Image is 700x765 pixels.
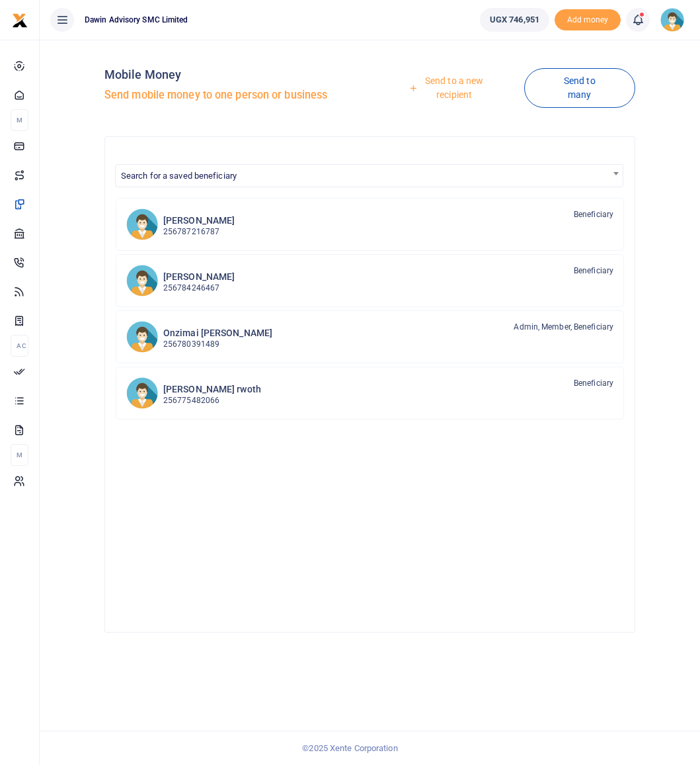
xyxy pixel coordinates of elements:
span: Search for a saved beneficiary [116,165,623,185]
a: logo-small logo-large logo-large [12,15,28,24]
h6: Onzimai [PERSON_NAME] [163,328,272,339]
li: M [11,109,28,131]
span: Add money [555,9,621,31]
h6: [PERSON_NAME] rwoth [163,384,261,395]
img: ROr [126,377,158,409]
span: Search for a saved beneficiary [115,164,623,187]
a: MG [PERSON_NAME] 256784246467 Beneficiary [116,254,624,307]
li: M [11,444,28,466]
img: MG [126,265,158,296]
span: Beneficiary [574,265,613,277]
a: profile-user [660,8,689,32]
span: UGX 746,951 [490,13,539,26]
img: LO [126,208,158,240]
p: 256787216787 [163,226,235,238]
img: logo-small [12,13,28,28]
p: 256775482066 [163,394,261,407]
li: Ac [11,335,28,357]
span: Admin, Member, Beneficiary [514,321,613,333]
a: UGX 746,951 [480,8,549,32]
img: profile-user [660,8,684,32]
a: Add money [555,14,621,24]
a: Send to a new recipient [375,69,524,107]
a: LO [PERSON_NAME] 256787216787 Beneficiary [116,198,624,251]
h4: Mobile Money [104,67,365,82]
span: Dawin Advisory SMC Limited [79,14,194,26]
a: ROr [PERSON_NAME] rwoth 256775482066 Beneficiary [116,367,624,420]
span: Beneficiary [574,208,613,220]
span: Search for a saved beneficiary [121,171,237,181]
h5: Send mobile money to one person or business [104,89,365,102]
img: OFd [126,321,158,353]
span: Beneficiary [574,377,613,389]
h6: [PERSON_NAME] [163,271,235,283]
a: Send to many [524,68,636,108]
p: 256780391489 [163,338,272,351]
a: OFd Onzimai [PERSON_NAME] 256780391489 Admin, Member, Beneficiary [116,310,624,363]
li: Toup your wallet [555,9,621,31]
li: Wallet ballance [475,8,555,32]
h6: [PERSON_NAME] [163,215,235,226]
p: 256784246467 [163,282,235,294]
